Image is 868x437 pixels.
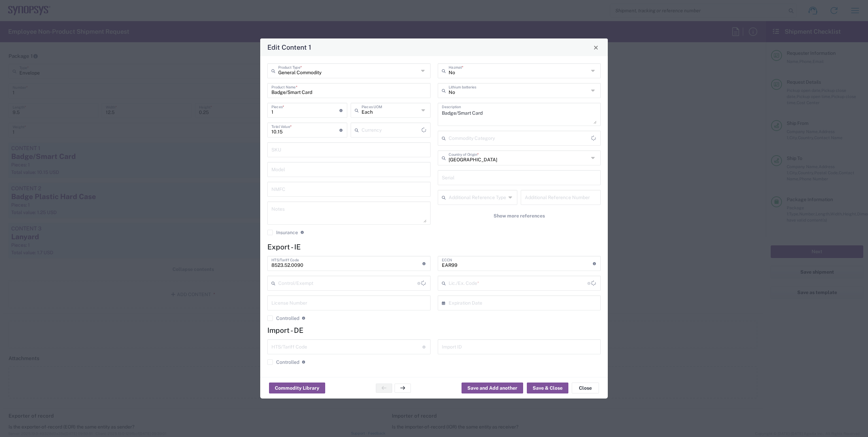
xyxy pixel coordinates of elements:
[267,243,601,251] h4: Export - IE
[269,383,325,393] button: Commodity Library
[267,42,311,52] h4: Edit Content 1
[267,315,299,321] label: Controlled
[572,383,599,393] button: Close
[267,359,299,365] label: Controlled
[462,383,523,393] button: Save and Add another
[494,213,545,219] span: Show more references
[267,326,601,335] h4: Import - DE
[591,43,601,52] button: Close
[267,230,298,235] label: Insurance
[527,383,568,393] button: Save & Close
